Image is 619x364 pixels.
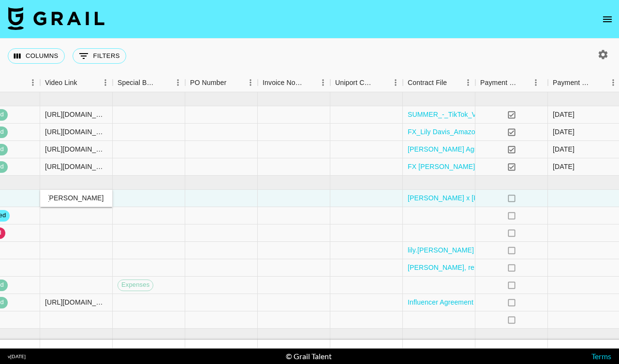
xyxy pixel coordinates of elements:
button: Menu [388,75,403,90]
button: Menu [243,75,258,90]
span: Expenses [118,280,153,290]
div: https://www.tiktok.com/@lily.k.davis/video/7540751770587319565?_r=1&_t=ZT-8z2iyJZYuu7 [45,297,107,307]
a: FX_Lily Davis_Amazon Prime YA Agreement.pdf [408,127,556,137]
button: Select columns [8,48,65,64]
div: 7/18/2025 [553,144,575,154]
button: Sort [518,76,531,89]
button: Sort [77,76,91,89]
a: SUMMER_-_TikTok_Video_Contract (1) (2).pdf [408,110,552,119]
div: Payment Sent Date [553,73,592,92]
div: Payment Sent [480,73,518,92]
a: Terms [591,351,611,361]
button: Sort [447,76,460,89]
div: PO Number [190,73,226,92]
button: Menu [461,75,475,90]
button: Show filters [73,48,126,64]
div: https://www.tiktok.com/@lily.k.davis/video/7504329671450922286?_r=1&_t=ZT-8wLuJwxaI3S [45,110,107,119]
div: Special Booking Type [113,73,185,92]
div: Video Link [40,73,113,92]
div: Invoice Notes [258,73,330,92]
div: Special Booking Type [118,73,157,92]
button: Menu [26,75,40,90]
button: Menu [98,75,113,90]
div: Contract File [408,73,447,92]
button: Sort [226,76,240,89]
button: Sort [302,76,316,89]
div: Payment Sent [475,73,548,92]
div: https://www.tiktok.com/@lily.k.davis/video/7506639334993317162?_r=1&_t=ZT-8wWUKnkumQY [45,127,107,137]
div: 7/4/2025 [553,162,575,171]
div: © Grail Talent [286,351,332,361]
a: [PERSON_NAME] x [PERSON_NAME] Pop TT [DATE].docx.pdf [408,193,604,203]
button: Menu [171,75,185,90]
div: v [DATE] [8,353,26,360]
div: Contract File [403,73,475,92]
div: Video Link [45,73,77,92]
button: open drawer [598,10,617,29]
img: Grail Talent [8,7,104,30]
button: Sort [592,76,606,89]
div: https://www.tiktok.com/@mayzimmerman1/video/7507754669544918315 [45,162,107,171]
button: Menu [529,75,543,90]
div: 6/4/2025 [553,110,575,119]
div: https://www.tiktok.com/@gracynedmondsonnn/video/7500040962836565279?_t=ZP-8w6QLxmLOV4&_r=1 [45,144,107,154]
div: Invoice Notes [263,73,302,92]
div: 8/4/2025 [553,127,575,137]
button: Sort [375,76,388,89]
div: Uniport Contact Email [335,73,375,92]
button: Sort [157,76,171,89]
div: Uniport Contact Email [330,73,403,92]
div: PO Number [185,73,258,92]
button: Menu [316,75,330,90]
